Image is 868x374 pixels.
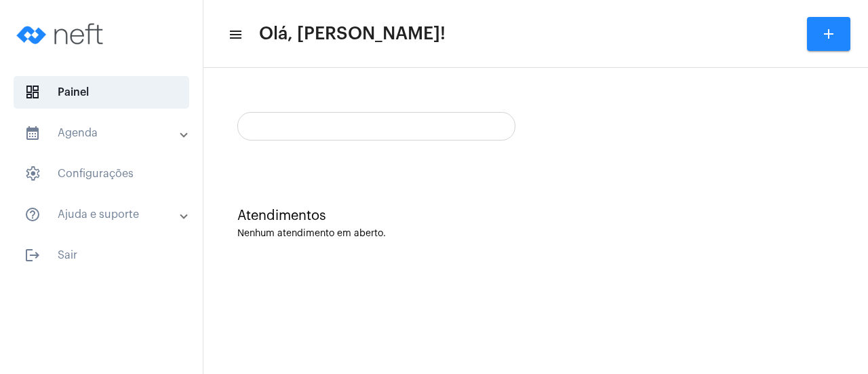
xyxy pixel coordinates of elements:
[237,229,834,239] div: Nenhum atendimento em aberto.
[11,7,113,61] img: logo-neft-novo-2.png
[24,84,41,100] span: sidenav icon
[24,206,41,223] mat-icon: sidenav icon
[24,206,181,223] mat-panel-title: Ajuda e suporte
[259,23,446,45] span: Olá, [PERSON_NAME]!
[14,239,189,272] span: Sair
[228,26,241,43] mat-icon: sidenav icon
[237,208,834,223] div: Atendimentos
[821,26,837,42] mat-icon: add
[24,125,181,141] mat-panel-title: Agenda
[14,157,189,190] span: Configurações
[8,117,203,149] mat-expansion-panel-header: sidenav iconAgenda
[14,76,189,109] span: Painel
[8,198,203,231] mat-expansion-panel-header: sidenav iconAjuda e suporte
[24,247,41,263] mat-icon: sidenav icon
[24,125,41,141] mat-icon: sidenav icon
[24,166,41,182] span: sidenav icon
